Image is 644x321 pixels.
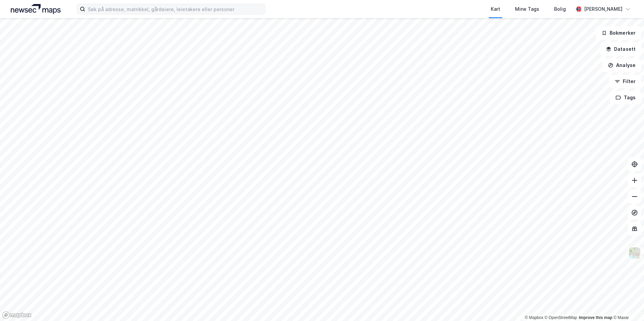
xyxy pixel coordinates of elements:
div: Bolig [554,5,566,13]
div: Kart [491,5,500,13]
button: Tags [610,91,641,104]
div: Kontrollprogram for chat [610,289,644,321]
a: OpenStreetMap [545,315,577,320]
img: logo.a4113a55bc3d86da70a041830d287a7e.svg [11,4,61,14]
div: Mine Tags [515,5,539,13]
button: Bokmerker [596,26,641,40]
button: Filter [609,75,641,88]
a: Mapbox [525,315,543,320]
button: Analyse [602,59,641,72]
div: [PERSON_NAME] [584,5,622,13]
img: Z [628,247,641,259]
a: Improve this map [579,315,612,320]
input: Søk på adresse, matrikkel, gårdeiere, leietakere eller personer [85,4,265,14]
a: Mapbox homepage [2,311,32,319]
iframe: Chat Widget [610,289,644,321]
button: Datasett [600,42,641,56]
